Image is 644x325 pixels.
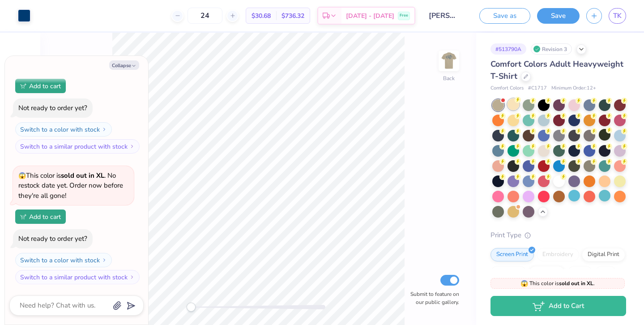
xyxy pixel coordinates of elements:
a: TK [609,8,626,24]
span: $736.32 [281,11,304,21]
div: Digital Print [582,248,625,261]
button: Switch to a color with stock [15,253,112,267]
span: Free [400,13,408,19]
span: Minimum Order: 12 + [551,85,596,92]
span: # C1717 [528,85,547,92]
button: Collapse [109,60,139,70]
div: Screen Print [490,248,534,261]
div: Not ready to order yet? [18,234,87,243]
button: Save [537,8,580,24]
span: This color is . [520,279,595,287]
span: $30.68 [252,11,271,21]
span: 😱 [520,279,528,288]
span: 😱 [18,171,26,180]
button: Switch to a similar product with stock [15,270,140,284]
div: Vinyl [567,266,593,279]
input: – – [188,8,222,24]
img: Add to cart [20,214,26,219]
div: # 513790A [490,43,526,55]
span: TK [613,11,622,21]
span: Comfort Colors Adult Heavyweight T-Shirt [490,59,623,81]
img: Switch to a color with stock [102,127,107,132]
button: Save as [479,8,530,24]
button: Switch to a color with stock [15,122,112,137]
img: Switch to a color with stock [102,257,107,263]
div: Not ready to order yet? [18,103,87,112]
input: Untitled Design [422,7,466,25]
button: Add to cart [15,210,66,224]
div: Embroidery [537,248,579,261]
div: Revision 3 [531,43,572,55]
button: Add to cart [15,79,66,93]
div: Foil [595,266,616,279]
div: Applique [490,266,526,279]
div: Accessibility label [187,303,196,312]
div: Print Type [490,230,626,240]
span: [DATE] - [DATE] [346,11,394,21]
label: Submit to feature on our public gallery. [405,290,459,306]
button: Add to Cart [490,296,626,316]
img: Switch to a similar product with stock [129,144,135,149]
div: Back [443,74,455,82]
span: Comfort Colors [490,85,524,92]
img: Back [440,52,458,70]
img: Add to cart [20,83,26,89]
strong: sold out in XL [559,280,593,287]
img: Switch to a similar product with stock [129,274,135,280]
button: Switch to a similar product with stock [15,139,140,154]
strong: sold out in XL [61,171,104,180]
div: Transfers [529,266,565,279]
span: This color is . No restock date yet. Order now before they're all gone! [18,171,123,200]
